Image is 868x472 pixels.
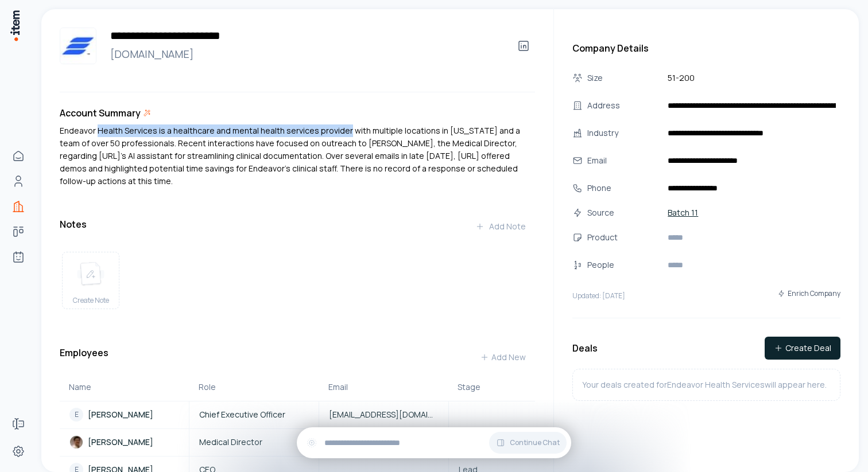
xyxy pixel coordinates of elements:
button: Add Note [466,215,535,238]
img: create note [77,262,104,287]
p: Updated: [DATE] [572,291,625,301]
a: Companies [7,195,30,218]
a: Settings [7,440,30,463]
a: People [7,170,30,193]
p: Your deals created for Endeavor Health Services will appear here. [582,379,827,391]
img: Sanjay Gupta [69,435,83,449]
a: Batch 11 [663,205,703,220]
span: Create Note [73,296,109,305]
a: Medical Director [190,436,318,448]
span: Chief Executive Officer [199,409,285,420]
div: People [587,259,661,271]
h3: Company Details [572,41,840,55]
a: Home [7,145,30,167]
a: [EMAIL_ADDRESS][DOMAIN_NAME] [320,409,448,420]
span: [EMAIL_ADDRESS][DOMAIN_NAME] [329,409,439,420]
div: Add Note [475,221,526,232]
div: Industry [587,127,661,139]
p: Endeavor Health Services is a healthcare and mental health services provider with multiple locati... [60,124,535,188]
h3: Employees [60,346,108,369]
p: [PERSON_NAME] [88,409,153,420]
div: Product [587,231,661,244]
p: [PERSON_NAME] [88,436,153,448]
h3: Account Summary [60,106,141,120]
button: Enrich Company [777,283,840,304]
a: Sanjay Gupta[PERSON_NAME] [60,435,188,449]
span: Continue Chat [510,438,560,447]
div: Size [587,72,661,84]
div: Role [199,381,310,393]
div: Source [587,206,661,219]
div: Phone [587,182,661,194]
h3: Notes [60,217,87,231]
button: Add New [471,346,535,369]
a: Agents [7,245,30,268]
div: Address [587,99,661,112]
div: Email [328,381,440,393]
span: Medical Director [199,436,262,448]
a: [DOMAIN_NAME] [106,46,503,62]
div: Email [587,154,661,167]
div: Stage [458,381,526,393]
button: create noteCreate Note [62,252,119,309]
a: Forms [7,412,30,435]
button: Create Deal [765,337,840,360]
div: Name [69,381,180,393]
div: Continue Chat [297,427,571,458]
h3: Deals [572,341,598,355]
a: Chief Executive Officer [190,409,318,420]
button: Continue Chat [489,432,567,454]
a: E[PERSON_NAME] [60,408,188,422]
div: E [69,408,83,422]
img: Endeavor Health Services [60,28,96,64]
a: Deals [7,220,30,243]
img: Item Brain Logo [9,9,21,42]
